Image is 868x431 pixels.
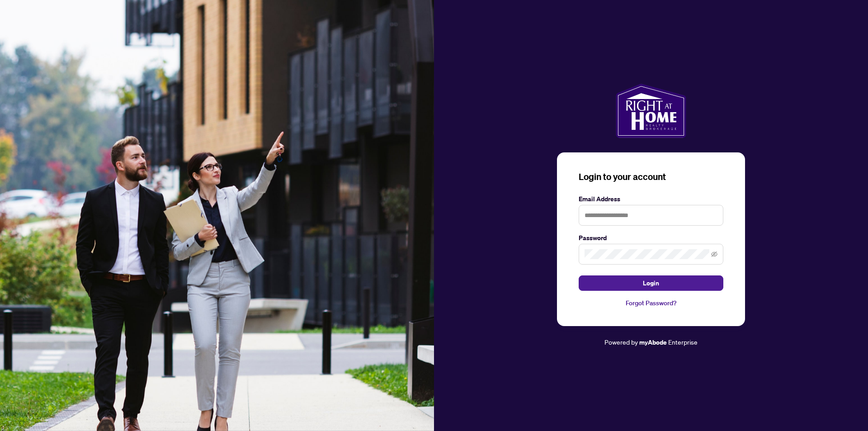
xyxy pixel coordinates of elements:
span: eye-invisible [711,251,717,257]
span: Login [643,276,659,290]
a: Forgot Password? [579,298,723,308]
span: Powered by [604,338,638,346]
span: Enterprise [668,338,698,346]
a: myAbode [639,337,667,347]
button: Login [579,275,723,291]
img: ma-logo [616,84,686,138]
label: Password [579,233,723,243]
label: Email Address [579,194,723,204]
h3: Login to your account [579,171,723,183]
